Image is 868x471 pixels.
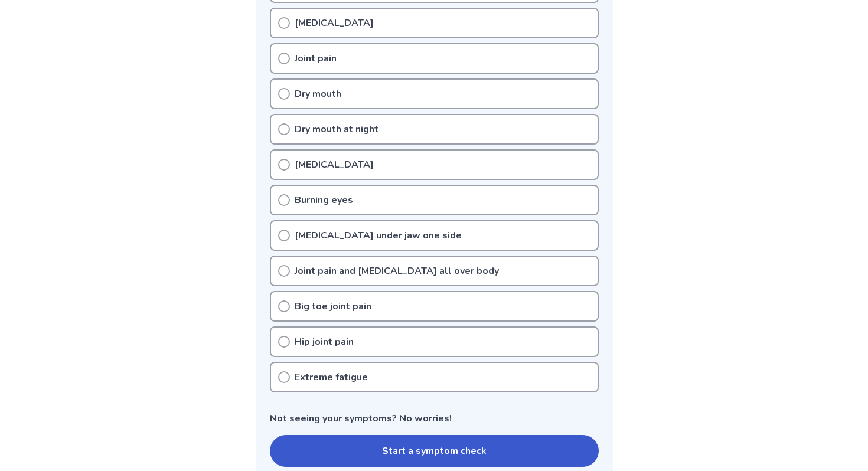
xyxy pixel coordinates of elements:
[295,158,374,172] p: [MEDICAL_DATA]
[295,299,371,313] p: Big toe joint pain
[295,51,337,66] p: Joint pain
[295,228,462,243] p: [MEDICAL_DATA] under jaw one side
[295,16,374,30] p: [MEDICAL_DATA]
[295,335,354,349] p: Hip joint pain
[295,193,353,207] p: Burning eyes
[270,435,599,467] button: Start a symptom check
[270,411,599,426] p: Not seeing your symptoms? No worries!
[295,370,368,384] p: Extreme fatigue
[295,264,499,278] p: Joint pain and [MEDICAL_DATA] all over body
[295,87,341,101] p: Dry mouth
[295,122,378,136] p: Dry mouth at night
